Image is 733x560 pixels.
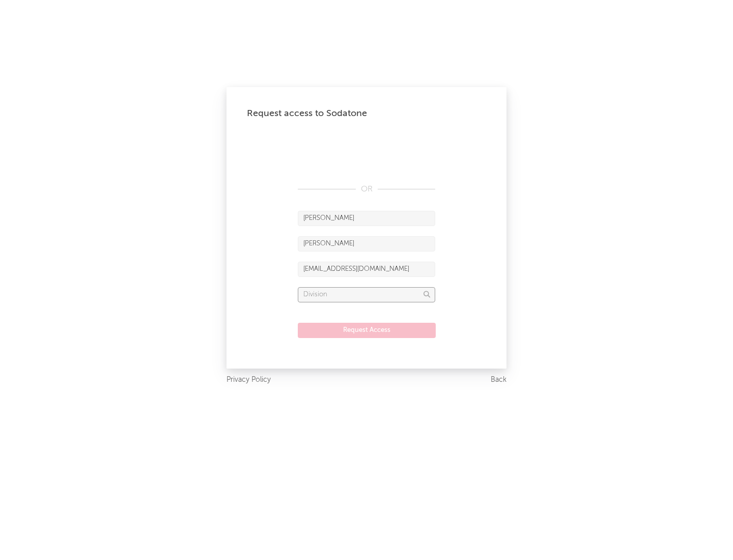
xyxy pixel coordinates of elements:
a: Privacy Policy [227,374,271,386]
input: Email [298,262,435,277]
a: Back [491,374,506,386]
input: First Name [298,211,435,226]
div: Request access to Sodatone [247,107,486,120]
input: Division [298,287,435,302]
input: Last Name [298,236,435,251]
div: OR [298,183,435,195]
button: Request Access [298,323,436,338]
